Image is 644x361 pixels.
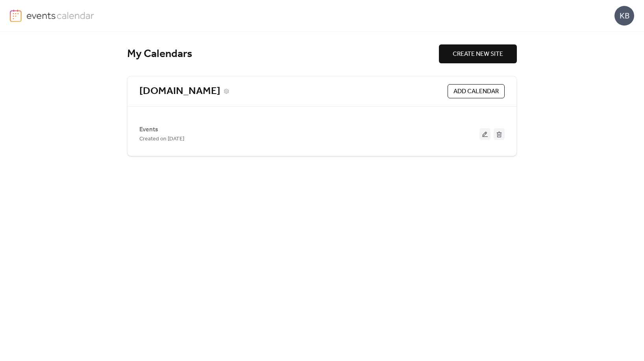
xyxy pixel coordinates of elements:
[139,134,184,144] span: Created on [DATE]
[448,84,505,98] button: ADD CALENDAR
[439,44,517,63] button: CREATE NEW SITE
[453,50,503,59] span: CREATE NEW SITE
[453,87,499,96] span: ADD CALENDAR
[26,9,94,21] img: logo-type
[139,127,158,132] a: Events
[10,9,22,22] img: logo
[139,125,158,134] span: Events
[614,6,634,26] div: KB
[127,47,439,61] div: My Calendars
[139,85,220,98] a: [DOMAIN_NAME]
